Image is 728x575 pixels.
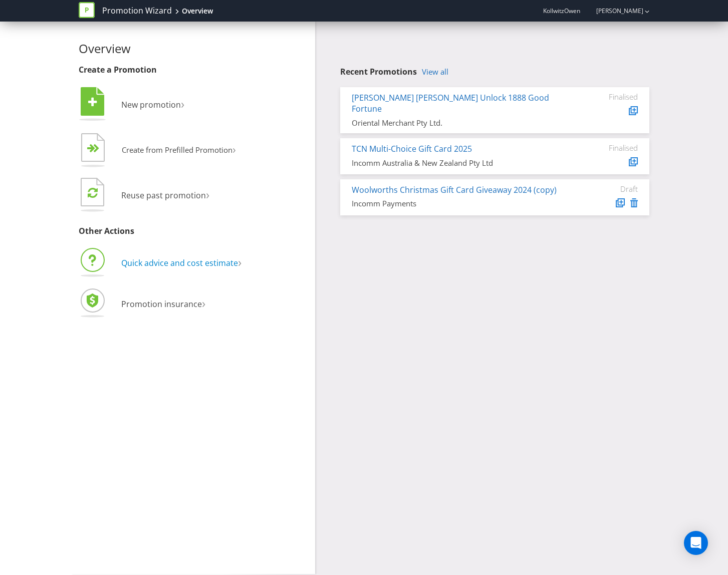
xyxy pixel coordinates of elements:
[232,141,236,157] span: ›
[79,131,236,171] button: Create from Prefilled Promotion›
[352,143,472,154] a: TCN Multi-Choice Gift Card 2025
[578,92,638,101] div: Finalised
[182,6,213,16] div: Overview
[122,145,232,155] span: Create from Prefilled Promotion
[352,198,563,209] div: Incomm Payments
[79,66,308,75] h3: Create a Promotion
[88,187,98,198] tspan: 
[79,257,241,268] a: Quick advice and cost estimate›
[93,144,100,153] tspan: 
[352,92,549,115] a: [PERSON_NAME] [PERSON_NAME] Unlock 1888 Good Fortune
[181,95,184,112] span: ›
[578,143,638,152] div: Finalised
[684,531,708,555] div: Open Intercom Messenger
[422,68,448,76] a: View all
[586,7,643,15] a: [PERSON_NAME]
[352,118,563,128] div: Oriental Merchant Pty Ltd.
[206,186,209,202] span: ›
[352,158,563,168] div: Incomm Australia & New Zealand Pty Ltd
[238,253,241,270] span: ›
[79,42,308,55] h2: Overview
[79,227,308,236] h3: Other Actions
[121,257,238,268] span: Quick advice and cost estimate
[340,66,417,77] span: Recent Promotions
[543,7,580,15] span: KollwitzOwen
[121,190,206,201] span: Reuse past promotion
[121,99,181,110] span: New promotion
[202,295,205,311] span: ›
[79,299,205,310] a: Promotion insurance›
[352,184,557,195] a: Woolworths Christmas Gift Card Giveaway 2024 (copy)
[578,184,638,193] div: Draft
[121,299,202,310] span: Promotion insurance
[102,5,172,17] a: Promotion Wizard
[88,97,97,108] tspan: 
